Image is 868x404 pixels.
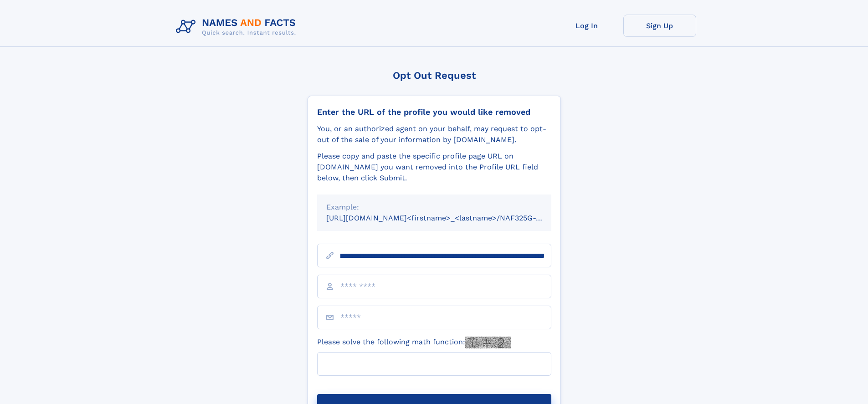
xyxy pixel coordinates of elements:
[326,202,542,213] div: Example:
[317,123,551,145] div: You, or an authorized agent on your behalf, may request to opt-out of the sale of your informatio...
[317,337,511,348] label: Please solve the following math function:
[308,70,561,81] div: Opt Out Request
[317,107,551,117] div: Enter the URL of the profile you would like removed
[317,151,551,184] div: Please copy and paste the specific profile page URL on [DOMAIN_NAME] you want removed into the Pr...
[172,15,303,39] img: Logo Names and Facts
[550,15,623,37] a: Log In
[623,15,696,37] a: Sign Up
[326,214,569,222] small: [URL][DOMAIN_NAME]<firstname>_<lastname>/NAF325G-xxxxxxxx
